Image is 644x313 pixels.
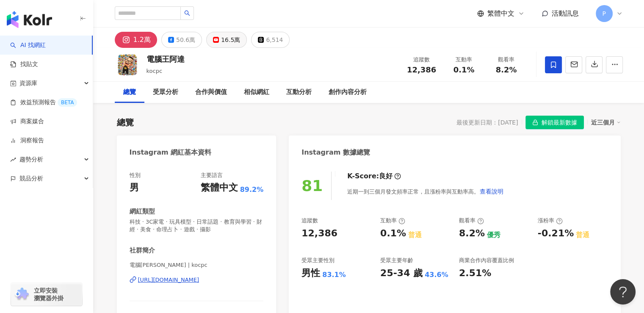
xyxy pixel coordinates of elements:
[425,270,448,280] div: 43.6%
[380,227,406,240] div: 0.1%
[538,217,563,224] div: 漲粉率
[130,181,139,194] div: 男
[576,230,589,240] div: 普通
[161,32,202,48] button: 50.6萬
[10,60,38,69] a: 找貼文
[301,148,370,157] div: Instagram 數據總覽
[184,10,190,16] span: search
[14,288,30,301] img: chrome extension
[542,116,577,130] span: 解鎖最新數據
[146,68,163,74] span: kocpc
[201,172,223,179] div: 主要語言
[11,283,82,306] a: chrome extension立即安裝 瀏覽器外掛
[130,207,155,216] div: 網紅類型
[153,87,178,97] div: 受眾分析
[301,217,318,224] div: 追蹤數
[453,66,475,74] span: 0.1%
[487,230,500,240] div: 優秀
[329,87,367,97] div: 創作內容分析
[115,32,157,48] button: 1.2萬
[459,217,484,224] div: 觀看率
[525,116,584,129] button: 解鎖最新數據
[459,267,491,280] div: 2.51%
[379,172,392,181] div: 良好
[130,276,264,284] a: [URL][DOMAIN_NAME]
[19,74,37,93] span: 資源庫
[322,270,346,280] div: 83.1%
[456,119,518,126] div: 最後更新日期：[DATE]
[552,9,579,17] span: 活動訊息
[176,34,195,46] div: 50.6萬
[34,287,64,302] span: 立即安裝 瀏覽器外掛
[130,172,141,179] div: 性別
[10,98,77,107] a: 效益預測報告BETA
[301,177,323,194] div: 81
[130,246,155,255] div: 社群簡介
[487,9,514,18] span: 繁體中文
[459,227,485,240] div: 8.2%
[10,157,16,163] span: rise
[286,87,312,97] div: 互動分析
[602,9,605,18] span: P
[380,217,405,224] div: 互動率
[406,55,438,64] div: 追蹤數
[244,87,269,97] div: 相似網紅
[251,32,290,48] button: 6,514
[221,34,240,46] div: 16.5萬
[347,172,401,181] div: K-Score :
[10,136,44,145] a: 洞察報告
[130,261,264,269] span: 電腦[PERSON_NAME] | kocpc
[130,148,212,157] div: Instagram 網紅基本資料
[301,267,320,280] div: 男性
[408,230,422,240] div: 普通
[490,55,522,64] div: 觀看率
[240,185,264,194] span: 89.2%
[459,257,514,264] div: 商業合作內容覆蓋比例
[479,183,504,200] button: 查看說明
[10,41,46,50] a: searchAI 找網紅
[407,65,436,74] span: 12,386
[538,227,574,240] div: -0.21%
[117,116,134,128] div: 總覽
[138,276,199,284] div: [URL][DOMAIN_NAME]
[10,117,44,126] a: 商案媒合
[301,227,337,240] div: 12,386
[195,87,227,97] div: 合作與價值
[19,169,43,188] span: 競品分析
[591,117,621,128] div: 近三個月
[146,54,185,64] div: 電腦王阿達
[380,257,413,264] div: 受眾主要年齡
[206,32,247,48] button: 16.5萬
[123,87,136,97] div: 總覽
[130,218,264,233] span: 科技 · 3C家電 · 玩具模型 · 日常話題 · 教育與學習 · 財經 · 美食 · 命理占卜 · 遊戲 · 攝影
[496,66,517,74] span: 8.2%
[201,181,238,194] div: 繁體中文
[133,34,151,46] div: 1.2萬
[301,257,334,264] div: 受眾主要性別
[7,11,52,28] img: logo
[115,52,140,78] img: KOL Avatar
[448,55,480,64] div: 互動率
[480,188,503,195] span: 查看說明
[347,183,504,200] div: 近期一到三個月發文頻率正常，且漲粉率與互動率高。
[610,279,636,305] iframe: Help Scout Beacon - Open
[266,34,283,46] div: 6,514
[380,267,423,280] div: 25-34 歲
[19,150,43,169] span: 趨勢分析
